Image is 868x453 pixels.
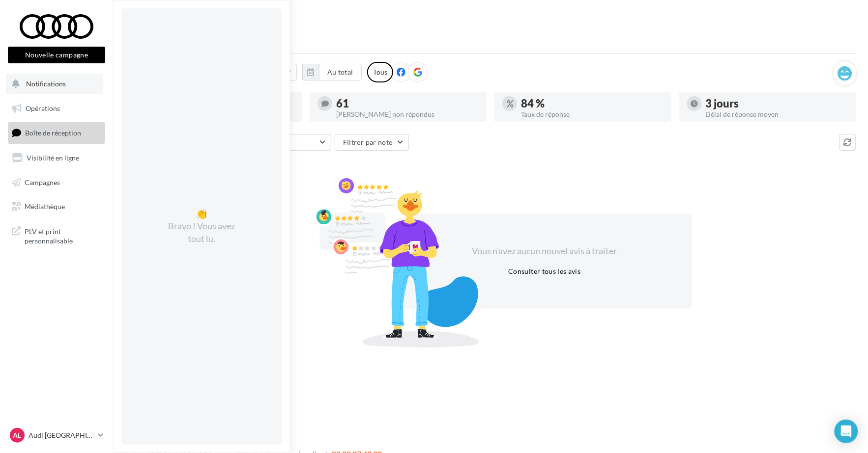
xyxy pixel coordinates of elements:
[25,178,60,186] span: Campagnes
[6,196,107,217] a: Médiathèque
[25,202,65,211] span: Médiathèque
[460,245,629,258] div: Vous n'avez aucun nouvel avis à traiter
[26,80,66,88] span: Notifications
[8,426,105,445] a: AL Audi [GEOGRAPHIC_DATA]
[13,430,22,440] span: AL
[6,98,107,119] a: Opérations
[6,74,103,94] button: Notifications
[302,64,362,80] button: Au total
[504,266,584,277] button: Consulter tous les avis
[521,111,664,118] div: Taux de réponse
[706,98,848,109] div: 3 jours
[336,111,479,118] div: [PERSON_NAME] non répondus
[8,47,105,63] button: Nouvelle campagne
[125,16,856,30] div: Boîte de réception
[706,111,848,118] div: Délai de réponse moyen
[29,430,94,440] p: Audi [GEOGRAPHIC_DATA]
[6,122,107,143] a: Boîte de réception
[335,134,409,151] button: Filtrer par note
[336,98,479,109] div: 61
[521,98,664,109] div: 84 %
[27,154,79,162] span: Visibilité en ligne
[6,221,107,250] a: PLV et print personnalisable
[6,172,107,193] a: Campagnes
[835,420,858,443] div: Open Intercom Messenger
[25,129,81,137] span: Boîte de réception
[26,104,60,112] span: Opérations
[319,64,362,80] button: Au total
[25,225,101,246] span: PLV et print personnalisable
[367,62,393,82] div: Tous
[6,148,107,168] a: Visibilité en ligne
